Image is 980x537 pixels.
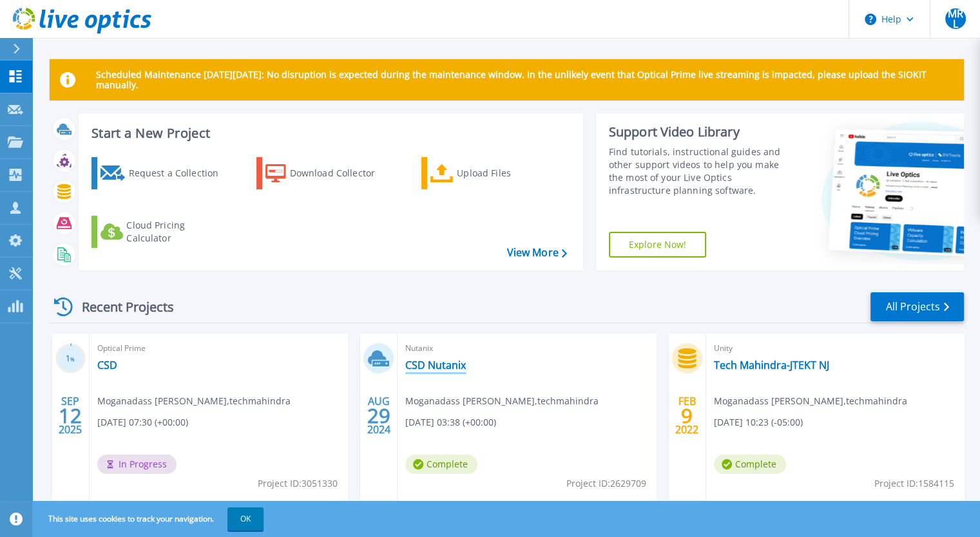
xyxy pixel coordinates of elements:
[96,70,954,90] p: Scheduled Maintenance [DATE][DATE]: No disruption is expected during the maintenance window. In t...
[405,359,466,372] a: CSD Nutanix
[91,216,235,248] a: Cloud Pricing Calculator
[128,160,231,186] div: Request a Collection
[714,415,803,429] span: [DATE] 10:23 (-05:00)
[256,157,400,189] a: Download Collector
[35,507,264,531] span: This site uses cookies to track your navigation.
[681,410,693,421] span: 9
[258,476,338,491] span: Project ID: 3051330
[405,415,496,429] span: [DATE] 03:38 (+00:00)
[97,415,188,429] span: [DATE] 07:30 (+00:00)
[97,341,340,355] span: Optical Prime
[714,394,907,408] span: Moganadass [PERSON_NAME] , techmahindra
[609,146,794,197] div: Find tutorials, instructional guides and other support videos to help you make the most of your L...
[97,359,117,372] a: CSD
[675,392,699,439] div: FEB 2022
[405,455,477,474] span: Complete
[945,8,966,29] span: MRL
[609,124,794,140] div: Support Video Library
[97,394,291,408] span: Moganadass [PERSON_NAME] , techmahindra
[874,476,954,491] span: Project ID: 1584115
[714,455,786,474] span: Complete
[714,359,829,372] a: Tech Mahindra-JTEKT NJ
[367,392,391,439] div: AUG 2024
[91,126,566,140] h3: Start a New Project
[126,219,229,245] div: Cloud Pricing Calculator
[457,160,560,186] div: Upload Files
[70,355,75,363] span: %
[59,410,82,421] span: 12
[50,291,191,323] div: Recent Projects
[97,455,177,474] span: In Progress
[421,157,565,189] a: Upload Files
[227,507,264,531] button: OK
[367,410,390,421] span: 29
[58,392,82,439] div: SEP 2025
[405,394,599,408] span: Moganadass [PERSON_NAME] , techmahindra
[91,157,235,189] a: Request a Collection
[714,341,956,355] span: Unity
[55,352,86,366] h3: 1
[566,476,646,491] span: Project ID: 2629709
[405,341,648,355] span: Nutanix
[609,232,707,258] a: Explore Now!
[506,247,566,259] a: View More
[870,292,964,321] a: All Projects
[290,160,393,186] div: Download Collector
